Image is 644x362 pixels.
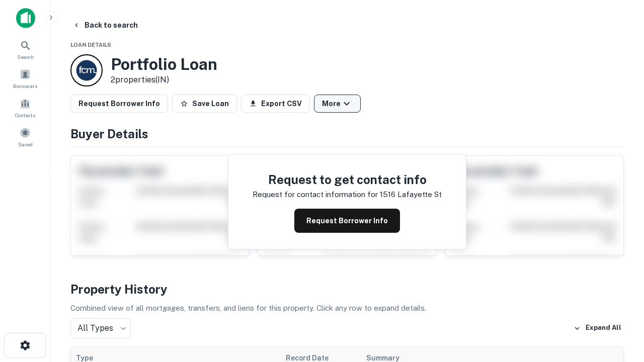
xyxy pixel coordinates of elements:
span: Contacts [15,111,35,119]
span: Saved [18,140,33,148]
a: Saved [3,123,47,150]
button: Expand All [571,321,624,336]
span: Borrowers [13,82,37,90]
a: Search [3,36,47,63]
button: Export CSV [241,95,310,113]
span: Loan Details [70,42,111,48]
p: 1516 lafayette st [380,189,442,201]
button: Back to search [68,16,142,34]
button: Save Loan [172,95,237,113]
div: All Types [70,318,131,338]
a: Borrowers [3,65,47,92]
button: Request Borrower Info [294,209,400,233]
h4: Buyer Details [70,125,624,143]
button: More [314,95,361,113]
img: capitalize-icon.png [16,8,35,28]
h4: Property History [70,280,624,298]
p: Combined view of all mortgages, transfers, and liens for this property. Click any row to expand d... [70,302,624,314]
button: Request Borrower Info [70,95,168,113]
p: 2 properties (IN) [111,74,217,86]
a: Contacts [3,94,47,121]
span: Search [17,53,34,61]
p: Request for contact information for [253,189,378,201]
h4: Request to get contact info [253,170,442,189]
iframe: Chat Widget [594,282,644,330]
h3: Portfolio Loan [111,55,217,74]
